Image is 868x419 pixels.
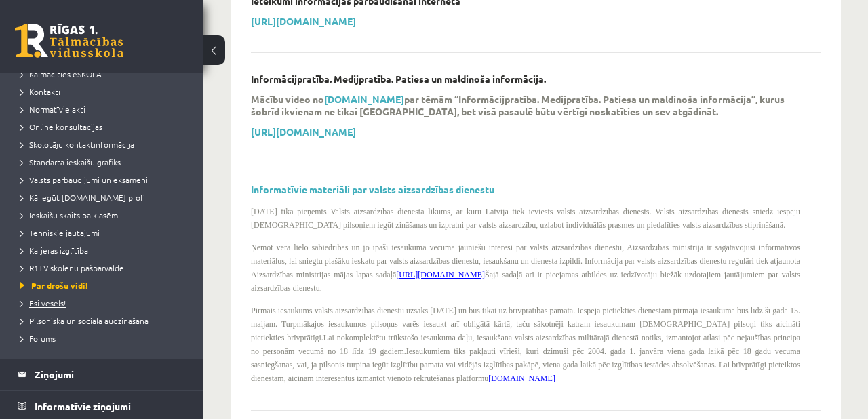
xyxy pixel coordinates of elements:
[20,315,149,326] span: Pilsoniskā un sociālā audzināšana
[488,374,555,383] a: [DOMAIN_NAME]
[20,209,190,221] a: Ieskaišu skaits pa klasēm
[20,244,190,256] a: Karjeras izglītība
[20,332,190,344] a: Forums
[251,93,800,117] p: Mācību video no par tēmām “Informācijpratība. Medijpratība. Patiesa un maldinoša informācija”, ku...
[20,226,190,239] a: Tehniskie jautājumi
[20,262,124,273] span: R1TV skolēnu pašpārvalde
[251,243,800,293] span: Ņemot vērā lielo sabiedrības un jo īpaši iesaukuma vecuma jauniešu interesi par valsts aizsardzīb...
[251,15,356,27] a: [URL][DOMAIN_NAME]
[20,262,190,274] a: R1TV skolēnu pašpārvalde
[20,174,190,186] a: Valsts pārbaudījumi un eksāmeni
[20,227,100,238] span: Tehniskie jautājumi
[20,138,190,151] a: Skolotāju kontaktinformācija
[20,280,88,291] span: Par drošu vidi!
[20,139,134,150] span: Skolotāju kontaktinformācija
[396,270,485,279] a: [URL][DOMAIN_NAME]
[20,156,190,168] a: Standarta ieskaišu grafiks
[20,192,144,203] span: Kā iegūt [DOMAIN_NAME] prof
[20,86,60,97] span: Kontakti
[15,24,123,58] a: Rīgas 1. Tālmācības vidusskola
[20,121,190,133] a: Online konsultācijas
[20,245,88,256] span: Karjeras izglītība
[20,68,102,79] span: Kā mācīties eSKOLĀ
[251,183,494,195] a: Informatīvie materiāli par valsts aizsardzības dienestu
[20,103,190,115] a: Normatīvie akti
[251,73,546,85] p: Informācijpratība. Medijpratība. Patiesa un maldinoša informācija.
[20,68,190,80] a: Kā mācīties eSKOLĀ
[20,121,102,132] span: Online konsultācijas
[35,359,186,390] legend: Ziņojumi
[20,315,190,327] a: Pilsoniskā un sociālā audzināšana
[20,279,190,292] a: Par drošu vidi!
[20,104,85,115] span: Normatīvie akti
[251,207,800,230] span: [DATE] tika pieņemts Valsts aizsardzības dienesta likums, ar kuru Latvijā tiek ieviests valsts ai...
[20,298,66,308] span: Esi vesels!
[20,174,148,185] span: Valsts pārbaudījumi un eksāmeni
[251,125,356,138] a: [URL][DOMAIN_NAME]
[20,333,56,344] span: Forums
[20,157,121,167] span: Standarta ieskaišu grafiks
[20,209,118,220] span: Ieskaišu skaits pa klasēm
[324,93,404,105] a: [DOMAIN_NAME]
[251,333,800,356] a: Lai nokomplektētu trūkstošo iesaukuma daļu, iesaukšana valsts aizsardzības militārajā dienestā no...
[20,85,190,98] a: Kontakti
[251,306,800,383] span: Pirmais iesaukums valsts aizsardzības dienestu uzsāks [DATE] un būs tikai uz brīvprātības pamata....
[20,297,190,309] a: Esi vesels!
[20,191,190,203] a: Kā iegūt [DOMAIN_NAME] prof
[18,359,186,390] a: Ziņojumi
